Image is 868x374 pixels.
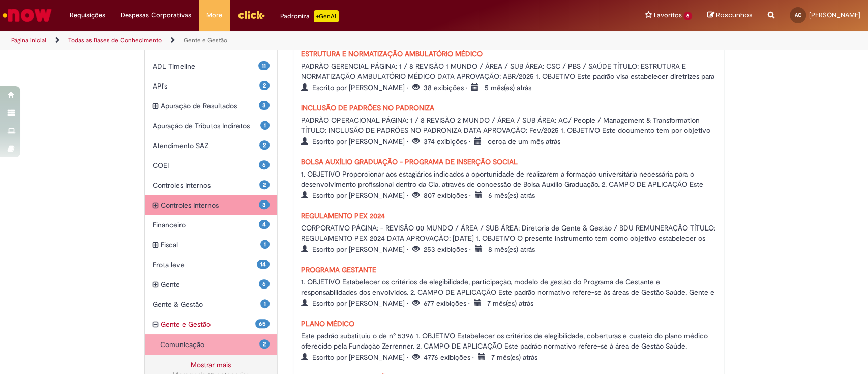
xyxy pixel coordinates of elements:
[469,191,473,200] span: •
[145,116,278,136] div: 1 Apuração de Tributos Indiretos
[491,353,537,362] time: 7 mês(es) atrás
[145,135,278,156] div: 2 Atendimento SAZ
[716,10,753,20] span: Rascunhos
[301,113,716,134] div: PADRÃO OPERACIONAL PÁGINA: 1 / 8 REVISÃO 2 MUNDO / ÁREA / SUB ÁREA: AC/
[145,76,278,96] div: 2 API's
[653,10,681,20] span: Favoritos
[160,339,260,350] span: Comunicação
[206,10,222,20] span: More
[145,314,278,334] div: recolher categoria Gente e Gestão 65 Gente e Gestão
[259,220,270,229] span: 4
[259,180,270,189] span: 2
[145,254,278,275] div: 14 Frota leve
[301,211,385,220] a: REGULAMENTO PEX 2024
[260,121,270,130] span: 1
[145,294,278,314] div: 1 Gente & Gestão
[301,275,716,296] div: 1. OBJETIVO Estabelecer os critérios de elegibilidade, participação, modelo de gestão do Programa...
[68,36,162,44] a: Todas as Bases de Conhecimento
[11,36,46,44] a: Página inicial
[121,10,191,20] span: Despesas Corporativas
[795,12,801,18] span: AC
[488,191,535,200] time: 6 mês(es) atrás
[485,83,531,92] time: 5 mês(es) atrás
[153,61,259,71] span: ADL Timeline
[809,11,860,19] span: [PERSON_NAME]
[407,83,410,92] span: •
[301,221,716,242] div: CORPORATIVO PÁGINA: - REVISÃO 00 MUNDO / ÁREA / SUB ÁREA: Diretoria de Gente &
[153,180,260,190] span: Controles Internos
[153,81,260,91] span: API's
[407,137,410,146] span: •
[145,36,278,355] ul: Categorias
[153,279,158,291] i: expandir categoria Gente
[260,240,270,249] span: 1
[301,157,518,166] a: BOLSA AUXÍLIO GRADUAÇÃO - PROGRAMA DE INSERÇÃO SOCIAL
[145,215,278,235] div: 4 Financeiro
[145,334,278,355] ul: Gente e Gestão subcategorias
[301,329,716,350] div: Este padrão substituiu o de n° 5396 1. OBJETIVO Estabelecer os critérios de elegibilidade, cobert...
[145,195,278,215] div: expandir categoria Controles Internos 3 Controles Internos
[161,319,256,329] span: Gente e Gestão
[280,10,339,22] div: Padroniza
[191,360,231,369] a: Mostrar mais
[153,101,158,112] i: expandir categoria Apuração de Resultados
[301,49,483,59] a: ESTRUTURA E NORMATIZAÇÃO AMBULATÓRIO MÉDICO
[407,299,410,308] span: •
[259,160,270,169] span: 6
[407,353,410,362] span: •
[153,200,158,211] i: expandir categoria Controles Internos
[1,5,53,25] img: ServiceNow
[301,59,716,80] div: PADRÃO GERENCIAL PÁGINA: 1 / 8 REVISÃO 1 MUNDO / ÁREA / SUB ÁREA: CSC
[301,103,434,112] a: INCLUSÃO DE PADRÕES NO PADRONIZA
[145,56,278,76] div: 11 ADL Timeline
[237,7,265,22] img: click_logo_yellow_360x200.png
[258,61,270,70] span: 11
[145,274,278,295] div: expandir categoria Gente 6 Gente
[161,240,261,250] span: Fiscal
[8,31,571,50] ul: Trilhas de página
[301,167,716,188] div: 1. OBJETIVO Proporcionar aos estagiários indicados a oportunidade de realizarem a formação univer...
[153,240,158,251] i: expandir categoria Fiscal
[153,220,259,230] span: Financeiro
[488,245,535,254] time: 8 mês(es) atrás
[259,81,270,90] span: 2
[259,279,270,289] span: 6
[468,299,472,308] span: •
[184,36,227,44] a: Gente e Gestão
[257,260,270,269] span: 14
[70,10,105,20] span: Requisições
[301,191,535,200] span: Escrito por [PERSON_NAME] 807 exibições
[301,83,531,92] span: Escrito por [PERSON_NAME] 38 exibições
[145,175,278,195] div: 2 Controles Internos
[255,319,270,328] span: 65
[260,299,270,308] span: 1
[145,155,278,176] div: 6 COEI
[469,245,473,254] span: •
[301,137,560,146] span: Escrito por [PERSON_NAME] 374 exibições
[488,137,560,146] time: cerca de um mês atrás
[153,160,259,170] span: COEI
[145,96,278,116] div: expandir categoria Apuração de Resultados 3 Apuração de Resultados
[153,121,261,131] span: Apuração de Tributos Indiretos
[259,200,270,209] span: 3
[259,101,270,110] span: 3
[153,299,261,309] span: Gente & Gestão
[301,353,537,362] span: Escrito por [PERSON_NAME] 4776 exibições
[683,12,692,20] span: 6
[161,101,259,111] span: Apuração de Resultados
[161,279,259,290] span: Gente
[407,245,410,254] span: •
[301,299,533,308] span: Escrito por [PERSON_NAME] 677 exibições
[259,339,270,349] span: 2
[153,319,158,330] i: recolher categoria Gente e Gestão
[487,299,533,308] time: 7 mês(es) atrás
[153,140,260,151] span: Atendimento SAZ
[145,235,278,255] div: expandir categoria Fiscal 1 Fiscal
[301,245,535,254] span: Escrito por [PERSON_NAME] 253 exibições
[301,319,354,328] a: PLANO MÉDICO
[153,334,278,355] div: 2 Comunicação
[466,83,469,92] span: •
[314,10,339,22] p: +GenAi
[161,200,259,210] span: Controles Internos
[407,191,410,200] span: •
